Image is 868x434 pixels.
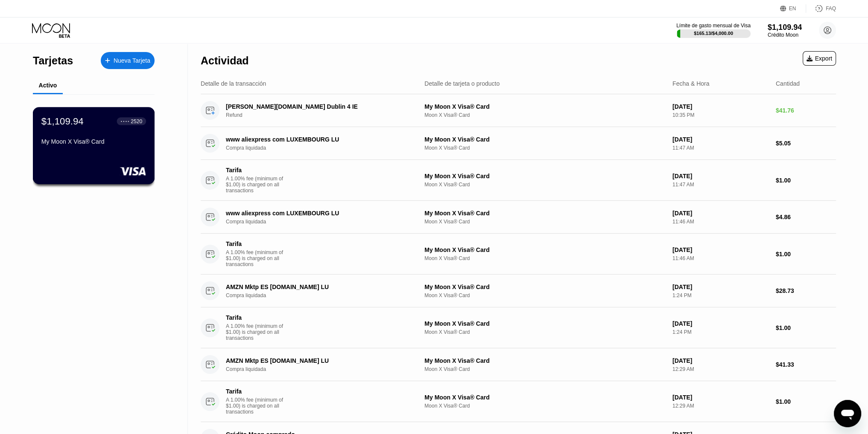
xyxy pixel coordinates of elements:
[672,80,709,87] div: Fecha & Hora
[672,366,769,372] div: 12:29 AM
[424,173,666,179] div: My Moon X Visa® Card
[424,320,666,327] div: My Moon X Visa® Card
[201,80,266,87] div: Detalle de la transacción
[776,287,836,294] div: $28.73
[776,140,836,147] div: $5.05
[424,366,666,372] div: Moon X Visa® Card
[424,210,666,217] div: My Moon X Visa® Card
[424,329,666,335] div: Moon X Visa® Card
[768,23,802,32] div: $1,109.94
[803,51,836,66] div: Export
[776,214,836,220] div: $4.86
[776,107,836,114] div: $41.76
[226,167,286,174] div: Tarifa
[226,366,421,372] div: Compra liquidada
[201,94,836,127] div: [PERSON_NAME][DOMAIN_NAME] Dublin 4 IERefundMy Moon X Visa® CardMoon X Visa® Card[DATE]10:35 PM$4...
[226,357,407,364] div: AMZN Mktp ES [DOMAIN_NAME] LU
[101,52,155,69] div: Nueva Tarjeta
[33,107,154,184] div: $1,109.94● ● ● ●2520My Moon X Visa® Card
[776,324,836,331] div: $1.00
[226,103,407,110] div: [PERSON_NAME][DOMAIN_NAME] Dublin 4 IE
[768,32,802,38] div: Crédito Moon
[672,246,769,253] div: [DATE]
[201,348,836,381] div: AMZN Mktp ES [DOMAIN_NAME] LUCompra liquidadaMy Moon X Visa® CardMoon X Visa® Card[DATE]12:29 AM$...
[226,388,286,395] div: Tarifa
[424,292,666,298] div: Moon X Visa® Card
[226,397,290,415] div: A 1.00% fee (minimum of $1.00) is charged on all transactions
[39,82,57,89] div: Activo
[226,210,407,217] div: www aliexpress com LUXEMBOURG LU
[807,55,832,62] div: Export
[41,138,146,145] div: My Moon X Visa® Card
[201,55,249,67] div: Actividad
[806,4,836,13] div: FAQ
[226,145,421,151] div: Compra liquidada
[672,394,769,401] div: [DATE]
[226,249,290,267] div: A 1.00% fee (minimum of $1.00) is charged on all transactions
[41,116,84,127] div: $1,109.94
[834,400,861,427] iframe: Botón para iniciar la ventana de mensajería
[226,284,407,290] div: AMZN Mktp ES [DOMAIN_NAME] LU
[424,145,666,151] div: Moon X Visa® Card
[424,403,666,409] div: Moon X Visa® Card
[672,103,769,110] div: [DATE]
[424,112,666,118] div: Moon X Visa® Card
[694,31,733,36] div: $165.13 / $4,000.00
[776,251,836,258] div: $1.00
[226,323,290,341] div: A 1.00% fee (minimum of $1.00) is charged on all transactions
[226,240,286,247] div: Tarifa
[776,361,836,368] div: $41.33
[114,57,150,64] div: Nueva Tarjeta
[826,6,836,12] div: FAQ
[226,219,421,225] div: Compra liquidada
[672,112,769,118] div: 10:35 PM
[226,176,290,194] div: A 1.00% fee (minimum of $1.00) is charged on all transactions
[201,234,836,275] div: TarifaA 1.00% fee (minimum of $1.00) is charged on all transactionsMy Moon X Visa® CardMoon X Vis...
[201,275,836,307] div: AMZN Mktp ES [DOMAIN_NAME] LUCompra liquidadaMy Moon X Visa® CardMoon X Visa® Card[DATE]1:24 PM$2...
[424,255,666,261] div: Moon X Visa® Card
[201,381,836,422] div: TarifaA 1.00% fee (minimum of $1.00) is charged on all transactionsMy Moon X Visa® CardMoon X Vis...
[672,403,769,409] div: 12:29 AM
[776,398,836,405] div: $1.00
[226,292,421,298] div: Compra liquidada
[424,394,666,401] div: My Moon X Visa® Card
[424,80,500,87] div: Detalle de tarjeta o producto
[424,246,666,253] div: My Moon X Visa® Card
[768,23,802,38] div: $1,109.94Crédito Moon
[424,357,666,364] div: My Moon X Visa® Card
[201,201,836,234] div: www aliexpress com LUXEMBOURG LUCompra liquidadaMy Moon X Visa® CardMoon X Visa® Card[DATE]11:46 ...
[424,136,666,143] div: My Moon X Visa® Card
[672,329,769,335] div: 1:24 PM
[672,292,769,298] div: 1:24 PM
[672,182,769,188] div: 11:47 AM
[776,80,800,87] div: Cantidad
[424,182,666,188] div: Moon X Visa® Card
[672,320,769,327] div: [DATE]
[424,284,666,290] div: My Moon X Visa® Card
[672,284,769,290] div: [DATE]
[672,357,769,364] div: [DATE]
[226,314,286,321] div: Tarifa
[201,127,836,160] div: www aliexpress com LUXEMBOURG LUCompra liquidadaMy Moon X Visa® CardMoon X Visa® Card[DATE]11:47 ...
[672,219,769,225] div: 11:46 AM
[676,23,751,38] div: Límite de gasto mensual de Visa$165.13/$4,000.00
[424,219,666,225] div: Moon X Visa® Card
[121,120,129,122] div: ● ● ● ●
[226,112,421,118] div: Refund
[780,4,806,13] div: EN
[424,103,666,110] div: My Moon X Visa® Card
[789,6,796,12] div: EN
[226,136,407,143] div: www aliexpress com LUXEMBOURG LU
[672,136,769,143] div: [DATE]
[201,160,836,201] div: TarifaA 1.00% fee (minimum of $1.00) is charged on all transactionsMy Moon X Visa® CardMoon X Vis...
[672,255,769,261] div: 11:46 AM
[672,210,769,217] div: [DATE]
[776,177,836,184] div: $1.00
[33,55,73,67] div: Tarjetas
[672,173,769,179] div: [DATE]
[131,118,142,124] div: 2520
[672,145,769,151] div: 11:47 AM
[676,23,751,29] div: Límite de gasto mensual de Visa
[201,307,836,348] div: TarifaA 1.00% fee (minimum of $1.00) is charged on all transactionsMy Moon X Visa® CardMoon X Vis...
